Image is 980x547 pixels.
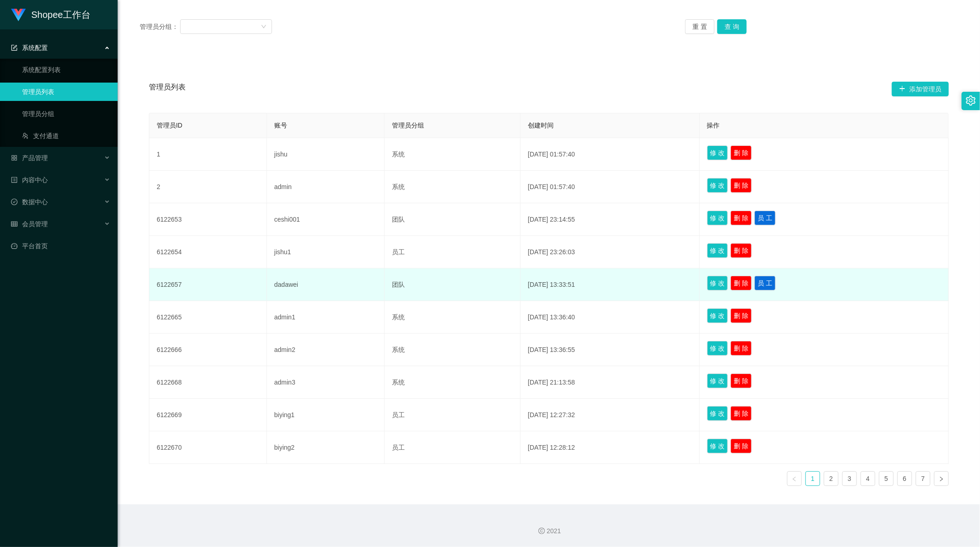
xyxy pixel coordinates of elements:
td: admin3 [267,366,385,399]
td: 团队 [385,268,521,301]
button: 修 改 [707,211,728,225]
td: 员工 [385,236,521,268]
li: 1 [805,471,820,486]
button: 修 改 [707,406,728,421]
button: 删 除 [731,145,752,160]
span: [DATE] 21:13:58 [528,379,575,386]
a: 7 [916,472,930,486]
button: 删 除 [731,308,752,323]
button: 修 改 [707,145,728,160]
td: 系统 [385,334,521,366]
button: 修 改 [707,374,728,388]
a: 4 [861,472,875,486]
span: [DATE] 13:36:55 [528,346,575,353]
button: 删 除 [731,276,752,290]
td: ceshi001 [267,203,385,236]
i: 图标: table [11,221,17,227]
a: 2 [824,472,838,486]
li: 5 [879,471,894,486]
button: 修 改 [707,178,728,193]
span: 数据中心 [11,198,48,206]
button: 删 除 [731,211,752,225]
span: [DATE] 12:27:32 [528,411,575,419]
td: 6122666 [149,334,267,366]
a: 图标: usergroup-add-o支付通道 [22,127,110,145]
span: [DATE] 13:33:51 [528,281,575,288]
td: 系统 [385,138,521,171]
i: 图标: setting [966,95,976,106]
span: [DATE] 01:57:40 [528,183,575,190]
button: 修 改 [707,439,728,453]
i: 图标: right [939,476,944,482]
span: 管理员分组 [392,122,424,129]
button: 删 除 [731,374,752,388]
button: 删 除 [731,341,752,356]
li: 下一页 [934,471,949,486]
td: 6122670 [149,431,267,464]
span: [DATE] 23:26:03 [528,248,575,256]
a: 管理员分组 [22,105,110,123]
a: 系统配置列表 [22,61,110,79]
span: [DATE] 01:57:40 [528,151,575,158]
td: dadawei [267,268,385,301]
button: 修 改 [707,341,728,356]
td: 系统 [385,171,521,203]
li: 6 [897,471,912,486]
i: 图标: left [792,476,797,482]
a: 6 [898,472,912,486]
li: 4 [861,471,875,486]
span: 内容中心 [11,176,48,184]
button: 删 除 [731,439,752,453]
td: 6122654 [149,236,267,268]
td: jishu1 [267,236,385,268]
button: 员 工 [754,276,776,290]
span: 系统配置 [11,44,48,51]
button: 重 置 [685,19,714,34]
td: 团队 [385,203,521,236]
td: 系统 [385,301,521,334]
i: 图标: form [11,45,17,51]
td: 6122665 [149,301,267,334]
i: 图标: check-circle-o [11,199,17,205]
span: 账号 [274,122,287,129]
td: 6122657 [149,268,267,301]
span: 管理员分组： [140,22,180,32]
img: logo.9652507e.png [11,9,26,22]
td: admin [267,171,385,203]
span: 操作 [707,122,720,129]
div: 2021 [125,526,973,536]
button: 员 工 [754,211,776,225]
span: [DATE] 23:14:55 [528,216,575,223]
td: biying1 [267,399,385,431]
i: 图标: profile [11,177,17,183]
span: 创建时间 [528,122,554,129]
td: admin1 [267,301,385,334]
button: 删 除 [731,406,752,421]
a: Shopee工作台 [11,11,91,18]
td: 6122653 [149,203,267,236]
button: 删 除 [731,178,752,193]
td: 6122668 [149,366,267,399]
i: 图标: copyright [538,528,545,534]
i: 图标: down [261,24,266,30]
a: 3 [843,472,856,486]
td: 2 [149,171,267,203]
a: 图标: dashboard平台首页 [11,237,110,255]
button: 删 除 [731,243,752,258]
td: admin2 [267,334,385,366]
span: 管理员ID [157,122,182,129]
span: [DATE] 13:36:40 [528,313,575,321]
button: 查 询 [717,19,747,34]
a: 1 [806,472,820,486]
td: 员工 [385,399,521,431]
a: 管理员列表 [22,83,110,101]
button: 修 改 [707,276,728,290]
button: 修 改 [707,243,728,258]
button: 修 改 [707,308,728,323]
span: [DATE] 12:28:12 [528,444,575,451]
td: jishu [267,138,385,171]
span: 会员管理 [11,220,48,228]
li: 上一页 [787,471,802,486]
